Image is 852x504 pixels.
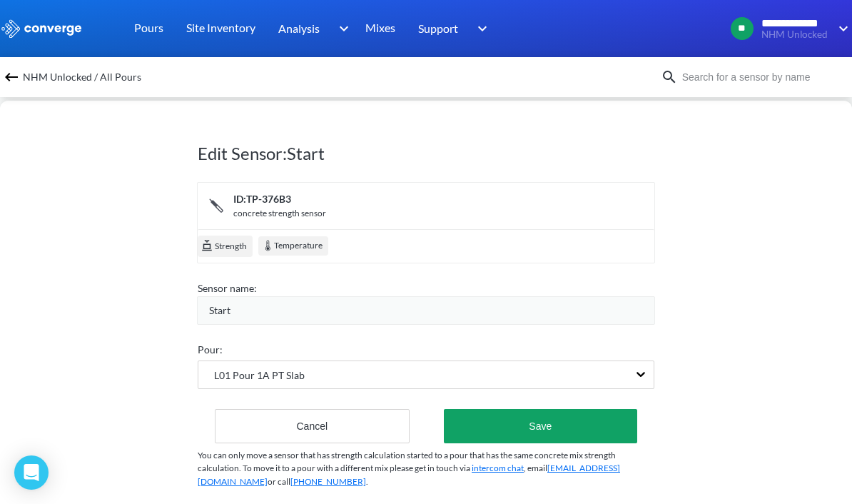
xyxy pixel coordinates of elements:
p: You can only move a sensor that has strength calculation started to a pour that has the same conc... [198,449,654,489]
span: NHM Unlocked [761,29,829,40]
span: Support [418,19,458,37]
span: Analysis [278,19,320,37]
img: icon-tail.svg [205,194,228,217]
img: cube.svg [201,238,213,251]
a: [PHONE_NUMBER] [290,476,366,487]
div: Pour: [198,342,654,358]
img: backspace.svg [3,69,20,86]
h1: Edit Sensor: Start [198,142,654,165]
span: NHM Unlocked / All Pours [23,67,141,87]
img: temperature.svg [261,239,274,252]
img: downArrow.svg [468,20,491,37]
img: icon-search.svg [661,69,678,86]
a: intercom chat [472,463,524,473]
button: Cancel [215,409,410,443]
span: Strength [213,240,247,254]
div: Open Intercom Messenger [14,455,49,490]
div: Sensor name: [198,281,654,296]
span: L01 Pour 1A PT Slab [198,368,305,383]
button: Save [444,409,637,443]
input: Search for a sensor by name [678,69,849,85]
img: downArrow.svg [330,20,353,37]
img: downArrow.svg [829,20,852,37]
a: [EMAIL_ADDRESS][DOMAIN_NAME] [198,463,620,487]
span: Start [209,303,230,318]
div: ID: TP-376B3 [233,191,326,207]
div: concrete strength sensor [233,207,326,221]
div: Temperature [258,236,328,256]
